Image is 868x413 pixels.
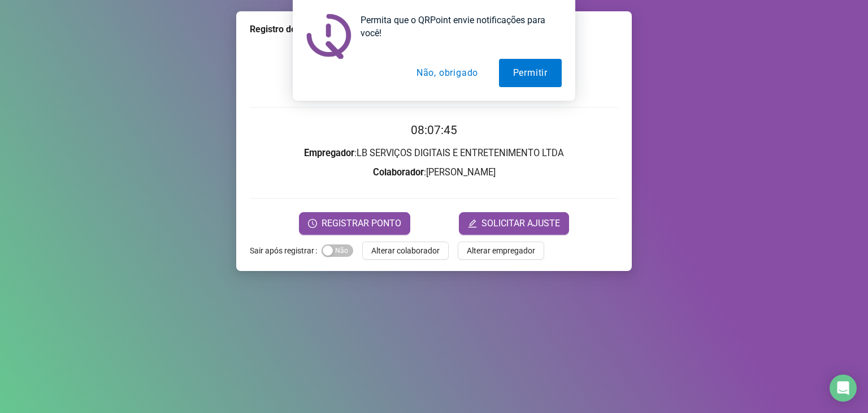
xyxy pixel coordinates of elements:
div: Permita que o QRPoint envie notificações para você! [351,14,562,40]
button: Não, obrigado [402,59,492,87]
label: Sair após registrar [250,242,322,260]
button: Alterar empregador [458,242,544,260]
span: clock-circle [308,219,317,228]
strong: Colaborador [373,167,424,178]
span: Alterar colaborador [371,244,440,257]
button: Alterar colaborador [362,242,449,260]
span: edit [468,219,477,228]
h3: : LB SERVIÇOS DIGITAIS E ENTRETENIMENTO LTDA [250,146,618,161]
span: REGISTRAR PONTO [322,217,401,230]
button: REGISTRAR PONTO [299,212,410,235]
span: Alterar empregador [467,244,535,257]
button: editSOLICITAR AJUSTE [459,212,569,235]
img: notification icon [306,14,351,59]
strong: Empregador [304,148,354,158]
time: 08:07:45 [411,123,457,137]
span: SOLICITAR AJUSTE [481,217,560,230]
div: Open Intercom Messenger [830,375,857,402]
button: Permitir [499,59,562,87]
h3: : [PERSON_NAME] [250,165,618,180]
